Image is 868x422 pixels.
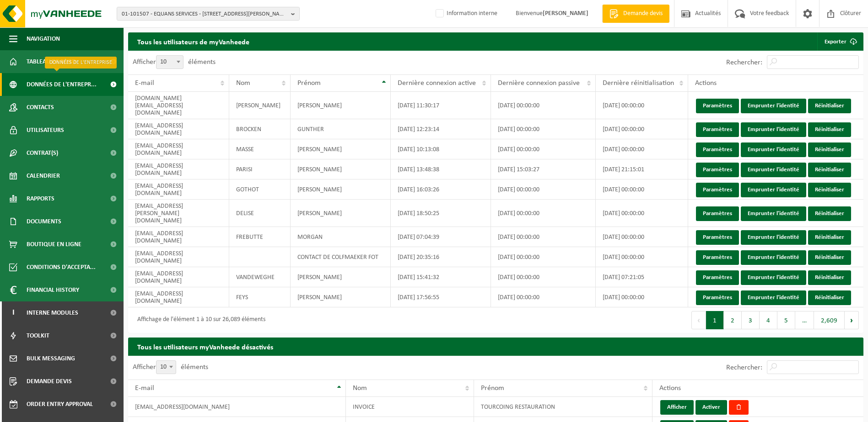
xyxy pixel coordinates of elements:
[596,247,688,267] td: [DATE] 00:00:00
[596,227,688,247] td: [DATE] 00:00:00
[133,312,265,328] div: Affichage de l'élément 1 à 10 sur 26,089 éléments
[491,119,596,139] td: [DATE] 00:00:00
[27,164,60,187] span: Calendrier
[128,139,229,159] td: [EMAIL_ADDRESS][DOMAIN_NAME]
[481,385,504,392] span: Prénom
[726,364,762,371] label: Rechercher:
[128,32,259,50] h2: Tous les utilisateurs de myVanheede
[491,287,596,307] td: [DATE] 00:00:00
[122,7,287,21] span: 01-101507 - EQUANS SERVICES - [STREET_ADDRESS][PERSON_NAME]
[391,92,491,119] td: [DATE] 11:30:17
[391,200,491,227] td: [DATE] 18:50:25
[128,247,229,267] td: [EMAIL_ADDRESS][DOMAIN_NAME]
[696,99,739,113] a: Paramètres
[156,56,183,69] span: 10
[741,230,806,245] a: Emprunter l'identité
[760,311,777,329] button: 4
[128,267,229,287] td: [EMAIL_ADDRESS][DOMAIN_NAME]
[724,311,742,329] button: 2
[491,200,596,227] td: [DATE] 00:00:00
[808,250,851,265] a: Réinitialiser
[156,55,183,69] span: 10
[128,287,229,307] td: [EMAIL_ADDRESS][DOMAIN_NAME]
[808,230,851,245] a: Réinitialiser
[291,227,390,247] td: MORGAN
[491,179,596,200] td: [DATE] 00:00:00
[817,32,863,51] a: Exporter
[474,397,652,417] td: TOURCOING RESTAURATION
[229,287,291,307] td: FEYS
[741,270,806,285] a: Emprunter l'identité
[491,227,596,247] td: [DATE] 00:00:00
[128,179,229,200] td: [EMAIL_ADDRESS][DOMAIN_NAME]
[696,290,739,305] a: Paramètres
[603,79,674,87] span: Dernière réinitialisation
[706,311,724,329] button: 1
[726,59,762,66] label: Rechercher:
[808,290,851,305] a: Réinitialiser
[128,397,346,417] td: [EMAIL_ADDRESS][DOMAIN_NAME]
[27,324,49,347] span: Toolkit
[229,267,291,287] td: VANDEWEGHE
[596,179,688,200] td: [DATE] 00:00:00
[236,79,250,87] span: Nom
[498,79,580,87] span: Dernière connexion passive
[491,247,596,267] td: [DATE] 00:00:00
[128,200,229,227] td: [EMAIL_ADDRESS][PERSON_NAME][DOMAIN_NAME]
[291,287,390,307] td: [PERSON_NAME]
[291,119,390,139] td: GUNTHER
[391,247,491,267] td: [DATE] 20:35:16
[27,347,75,370] span: Bulk Messaging
[777,311,795,329] button: 5
[808,206,851,221] a: Réinitialiser
[135,385,154,392] span: E-mail
[696,230,739,245] a: Paramètres
[229,139,291,159] td: MASSE
[27,73,97,96] span: Données de l'entrepr...
[741,122,806,137] a: Emprunter l'identité
[808,142,851,157] a: Réinitialiser
[695,400,727,415] button: Activer
[291,139,390,159] td: [PERSON_NAME]
[27,279,79,301] span: Financial History
[391,179,491,200] td: [DATE] 16:03:26
[9,301,17,324] span: I
[434,7,497,21] label: Information interne
[128,338,863,355] h2: Tous les utilisateurs myVanheede désactivés
[27,233,81,256] span: Boutique en ligne
[845,311,859,329] button: Next
[696,163,739,177] a: Paramètres
[596,159,688,179] td: [DATE] 21:15:01
[741,99,806,113] a: Emprunter l'identité
[543,10,588,17] strong: [PERSON_NAME]
[696,270,739,285] a: Paramètres
[27,119,64,142] span: Utilisateurs
[491,139,596,159] td: [DATE] 00:00:00
[741,142,806,157] a: Emprunter l'identité
[291,159,390,179] td: [PERSON_NAME]
[117,7,300,21] button: 01-101507 - EQUANS SERVICES - [STREET_ADDRESS][PERSON_NAME]
[391,159,491,179] td: [DATE] 13:48:38
[602,5,669,23] a: Demande devis
[27,256,96,279] span: Conditions d'accepta...
[596,267,688,287] td: [DATE] 07:21:05
[808,163,851,177] a: Réinitialiser
[659,385,681,392] span: Actions
[491,159,596,179] td: [DATE] 15:03:27
[808,270,851,285] a: Réinitialiser
[128,92,229,119] td: [DOMAIN_NAME][EMAIL_ADDRESS][DOMAIN_NAME]
[691,311,706,329] button: Previous
[596,287,688,307] td: [DATE] 00:00:00
[27,27,60,50] span: Navigation
[133,58,216,66] label: Afficher éléments
[135,79,154,87] span: E-mail
[229,179,291,200] td: GOTHOT
[491,267,596,287] td: [DATE] 00:00:00
[808,99,851,113] a: Réinitialiser
[391,287,491,307] td: [DATE] 17:56:55
[621,9,665,18] span: Demande devis
[27,187,54,210] span: Rapports
[695,79,717,87] span: Actions
[391,139,491,159] td: [DATE] 10:13:08
[391,267,491,287] td: [DATE] 15:41:32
